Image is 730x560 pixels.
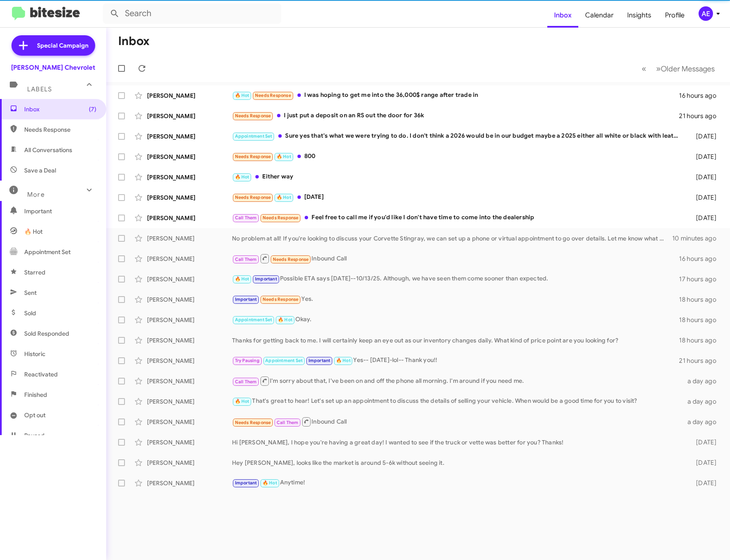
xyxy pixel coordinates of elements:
[235,215,257,221] span: Call Them
[147,458,232,467] div: [PERSON_NAME]
[684,173,723,181] div: [DATE]
[147,356,232,365] div: [PERSON_NAME]
[11,63,95,72] div: [PERSON_NAME] Chevrolet
[232,416,684,427] div: Inbound Call
[684,153,723,161] div: [DATE]
[24,207,96,215] span: Important
[37,41,88,50] span: Special Campaign
[656,63,661,74] span: »
[235,174,249,180] span: 🔥 Hot
[235,154,271,159] span: Needs Response
[24,390,47,399] span: Finished
[147,275,232,283] div: [PERSON_NAME]
[118,34,150,48] h1: Inbox
[679,275,723,283] div: 17 hours ago
[147,336,232,345] div: [PERSON_NAME]
[147,479,232,487] div: [PERSON_NAME]
[637,60,651,77] button: Previous
[235,113,271,119] span: Needs Response
[232,396,684,406] div: That's great to hear! Let's set up an appointment to discuss the details of selling your vehicle....
[232,458,684,467] div: Hey [PERSON_NAME], looks like the market is around 5-6k without seeing it.
[578,3,620,28] span: Calendar
[684,479,723,487] div: [DATE]
[24,329,69,338] span: Sold Responded
[679,112,723,120] div: 21 hours ago
[684,193,723,202] div: [DATE]
[147,397,232,406] div: [PERSON_NAME]
[278,317,292,322] span: 🔥 Hot
[232,315,679,325] div: Okay.
[684,418,723,426] div: a day ago
[699,6,713,21] div: AE
[24,309,36,317] span: Sold
[684,132,723,141] div: [DATE]
[147,132,232,141] div: [PERSON_NAME]
[147,295,232,304] div: [PERSON_NAME]
[679,316,723,324] div: 18 hours ago
[232,253,679,264] div: Inbound Call
[24,227,42,236] span: 🔥 Hot
[684,397,723,406] div: a day ago
[255,276,277,282] span: Important
[263,297,299,302] span: Needs Response
[308,358,331,363] span: Important
[24,105,96,113] span: Inbox
[24,411,45,419] span: Opt out
[232,234,672,243] div: No problem at all! If you're looking to discuss your Corvette Stingray, we can set up a phone or ...
[684,438,723,447] div: [DATE]
[11,35,95,56] a: Special Campaign
[235,480,257,486] span: Important
[547,3,578,28] a: Inbox
[147,91,232,100] div: [PERSON_NAME]
[651,60,720,77] button: Next
[24,370,58,379] span: Reactivated
[232,152,684,161] div: 800
[235,133,272,139] span: Appointment Set
[658,3,691,28] a: Profile
[232,294,679,304] div: Yes.
[24,350,45,358] span: Historic
[235,93,249,98] span: 🔥 Hot
[24,166,56,175] span: Save a Deal
[235,297,257,302] span: Important
[684,458,723,467] div: [DATE]
[620,3,658,28] a: Insights
[235,358,260,363] span: Try Pausing
[679,255,723,263] div: 16 hours ago
[336,358,351,363] span: 🔥 Hot
[147,418,232,426] div: [PERSON_NAME]
[277,154,291,159] span: 🔥 Hot
[684,377,723,385] div: a day ago
[24,431,45,440] span: Paused
[679,336,723,345] div: 18 hours ago
[684,214,723,222] div: [DATE]
[27,191,45,198] span: More
[147,112,232,120] div: [PERSON_NAME]
[235,257,257,262] span: Call Them
[147,377,232,385] div: [PERSON_NAME]
[27,85,52,93] span: Labels
[235,195,271,200] span: Needs Response
[24,288,37,297] span: Sent
[147,438,232,447] div: [PERSON_NAME]
[24,146,72,154] span: All Conversations
[637,60,720,77] nav: Page navigation example
[103,3,281,24] input: Search
[232,213,684,223] div: Feel free to call me if you'd like I don't have time to come into the dealership
[24,268,45,277] span: Starred
[235,317,272,322] span: Appointment Set
[679,91,723,100] div: 16 hours ago
[235,379,257,385] span: Call Them
[24,248,71,256] span: Appointment Set
[661,64,715,74] span: Older Messages
[232,336,679,345] div: Thanks for getting back to me. I will certainly keep an eye out as our inventory changes daily. W...
[232,111,679,121] div: I just put a deposit on an RS out the door for 36k
[232,274,679,284] div: Possible ETA says [DATE]--10/13/25. Although, we have seen them come sooner than expected.
[232,91,679,100] div: I was hoping to get me into the 36,000$ range after trade in
[265,358,303,363] span: Appointment Set
[263,215,299,221] span: Needs Response
[89,105,96,113] span: (7)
